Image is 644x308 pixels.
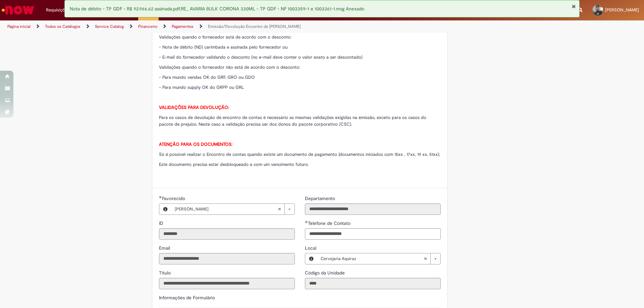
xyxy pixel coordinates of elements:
[171,204,294,214] a: [PERSON_NAME]Limpar campo Favorecido
[305,269,346,276] label: Somente leitura - Código da Unidade
[162,195,186,201] span: Necessários - Favorecido
[305,195,336,201] span: Somente leitura - Departamento
[159,74,255,80] span: - Para mundo vendas OK do GRF, GRO ou GDO
[5,20,424,33] ul: Trilhas de página
[605,7,639,13] span: [PERSON_NAME]
[159,270,172,276] span: Somente leitura - Título
[317,253,440,264] a: Cervejaria AquirazLimpar campo Local
[159,84,244,90] span: - Para mundo supply OK do GRPP ou GRL
[159,253,295,264] input: Email
[305,195,336,202] label: Somente leitura - Departamento
[159,245,171,251] label: Somente leitura - Email
[159,44,287,50] span: - Nota de débito (ND) carimbada e assinada pelo fornecedor ou
[95,24,124,29] a: Service Catalog
[159,54,363,60] span: - E-mail do fornecedor validando o desconto (no e-mail deve conter o valor exato a ser descontado)
[305,278,441,289] input: Código da Unidade
[159,204,171,214] button: Favorecido, Visualizar este registro Eric Barros Da Silva
[159,295,215,301] label: Informações de Formulário
[305,270,346,276] span: Somente leitura - Código da Unidade
[572,4,576,9] button: Fechar Notificação
[159,34,291,40] span: Validações quando o fornecedor está de acordo com o desconto:
[175,204,278,214] span: [PERSON_NAME]
[305,221,308,223] span: Obrigatório Preenchido
[208,24,301,29] a: Emissão/Devolução Encontro de [PERSON_NAME]
[159,245,171,251] span: Somente leitura - Email
[305,253,317,264] button: Local, Visualizar este registro Cervejaria Aquiraz
[159,141,232,147] strong: ATENÇÃO PARA OS DOCUMENTOS:
[7,24,31,29] a: Página inicial
[420,253,430,264] abbr: Limpar campo Local
[274,204,284,214] abbr: Limpar campo Favorecido
[159,220,165,226] span: Somente leitura - ID
[159,269,172,276] label: Somente leitura - Título
[159,278,295,289] input: Título
[46,7,69,13] span: Requisições
[305,203,441,215] input: Departamento
[45,24,80,29] a: Todos os Catálogos
[305,228,441,240] input: Telefone de Contato
[305,245,318,251] span: Local
[172,24,194,29] a: Pagamentos
[159,105,229,110] strong: VALIDAÇÕES PARA DEVOLUÇÃO:
[70,6,364,12] span: Nota de débito - TP GDF - R$ 92.966.62 assinada.pdf,RE_ AVARIA BULK CORONA 330ML - TP GDF - NF 10...
[138,24,157,29] a: Financeiro
[159,196,162,198] span: Obrigatório Preenchido
[1,3,35,17] img: ServiceNow
[159,151,440,157] span: Só é possível realizar o Encontro de contas quando existe um documento de pagamento (documentos i...
[159,162,309,167] span: Este documento precisa estar desbloqueado e com um vencimento futuro.
[159,64,300,70] span: Validações quando o fornecedor não está de acordo com o desconto:
[308,220,352,226] span: Telefone de Contato
[321,253,424,264] span: Cervejaria Aquiraz
[159,220,165,227] label: Somente leitura - ID
[159,115,426,127] span: Para os casos de devolução de encontro de contas é necessário as mesmas validações exigidas na em...
[159,228,295,240] input: ID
